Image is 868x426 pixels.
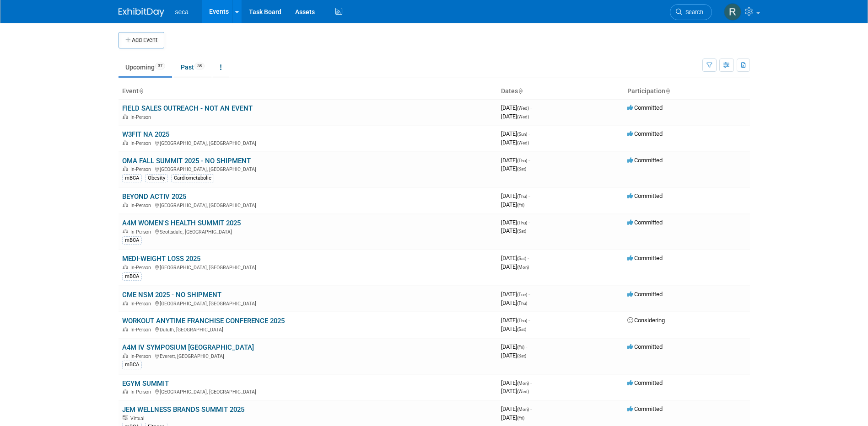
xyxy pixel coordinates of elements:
span: (Fri) [517,415,524,421]
span: (Sat) [517,256,526,261]
a: Sort by Start Date [518,87,523,95]
span: [DATE] [501,165,526,172]
span: Committed [627,157,663,164]
span: Committed [627,192,663,199]
a: EGYM SUMMIT [122,379,169,388]
span: - [528,291,530,298]
span: [DATE] [501,104,532,111]
div: mBCA [122,236,142,245]
img: In-Person Event [123,389,128,394]
a: CME NSM 2025 - NO SHIPMENT [122,291,221,299]
div: [GEOGRAPHIC_DATA], [GEOGRAPHIC_DATA] [122,299,494,307]
a: JEM WELLNESS BRANDS SUMMIT 2025 [122,405,244,414]
a: FIELD SALES OUTREACH - NOT AN EVENT [122,104,253,112]
div: [GEOGRAPHIC_DATA], [GEOGRAPHIC_DATA] [122,388,494,395]
span: (Mon) [517,381,529,386]
span: (Sat) [517,166,526,171]
span: (Fri) [517,202,524,208]
span: - [530,104,532,111]
span: (Wed) [517,106,529,111]
div: [GEOGRAPHIC_DATA], [GEOGRAPHIC_DATA] [122,263,494,271]
span: seca [175,8,189,16]
a: A4M IV SYMPOSIUM [GEOGRAPHIC_DATA] [122,343,254,351]
span: Committed [627,343,663,350]
span: 58 [194,63,205,69]
a: A4M WOMEN'S HEALTH SUMMIT 2025 [122,219,241,227]
a: Search [670,4,712,20]
span: (Thu) [517,301,527,306]
span: [DATE] [501,219,530,226]
span: In-Person [130,265,154,271]
div: mBCA [122,272,142,281]
div: [GEOGRAPHIC_DATA], [GEOGRAPHIC_DATA] [122,201,494,208]
span: - [530,379,532,386]
span: In-Person [130,327,154,333]
span: [DATE] [501,192,530,199]
div: Scottsdale, [GEOGRAPHIC_DATA] [122,228,494,235]
img: In-Person Event [123,140,128,145]
span: Search [682,9,703,16]
th: Participation [624,84,750,99]
span: [DATE] [501,263,529,270]
span: (Thu) [517,158,527,163]
img: Rachel Jordan [724,3,741,21]
span: Considering [627,317,665,324]
a: Sort by Event Name [139,87,143,95]
span: In-Person [130,301,154,307]
span: (Sat) [517,327,526,332]
span: [DATE] [501,343,527,350]
span: In-Person [130,229,154,235]
span: Committed [627,379,663,386]
span: Committed [627,219,663,226]
a: Sort by Participation Type [665,87,670,95]
div: [GEOGRAPHIC_DATA], [GEOGRAPHIC_DATA] [122,139,494,146]
span: (Wed) [517,140,529,145]
span: [DATE] [501,227,526,234]
span: In-Person [130,389,154,395]
span: (Thu) [517,318,527,323]
span: [DATE] [501,130,530,137]
div: Everett, [GEOGRAPHIC_DATA] [122,352,494,359]
div: [GEOGRAPHIC_DATA], [GEOGRAPHIC_DATA] [122,165,494,172]
span: [DATE] [501,405,532,412]
a: W3FIT NA 2025 [122,130,169,138]
th: Event [119,84,497,99]
span: (Mon) [517,407,529,412]
span: [DATE] [501,352,526,359]
span: [DATE] [501,255,529,261]
span: [DATE] [501,414,524,421]
span: - [530,405,532,412]
span: (Wed) [517,389,529,394]
span: [DATE] [501,299,527,306]
div: Obesity [145,174,168,182]
a: Past58 [174,59,211,76]
span: - [528,157,530,164]
div: mBCA [122,361,142,369]
span: In-Person [130,166,154,172]
a: WORKOUT ANYTIME FRANCHISE CONFERENCE 2025 [122,317,285,325]
img: In-Person Event [123,353,128,358]
span: (Tue) [517,292,527,297]
span: Committed [627,130,663,137]
span: (Sat) [517,229,526,234]
span: Committed [627,291,663,298]
span: - [528,255,529,261]
span: (Thu) [517,220,527,225]
img: In-Person Event [123,327,128,331]
span: Committed [627,104,663,111]
span: Committed [627,255,663,261]
span: - [528,130,530,137]
th: Dates [497,84,624,99]
span: In-Person [130,202,154,208]
img: ExhibitDay [119,8,164,17]
span: In-Person [130,140,154,146]
a: Upcoming37 [119,59,172,76]
img: In-Person Event [123,265,128,269]
span: (Fri) [517,345,524,350]
img: In-Person Event [123,229,128,234]
span: [DATE] [501,379,532,386]
span: (Thu) [517,194,527,199]
img: In-Person Event [123,114,128,119]
span: - [528,192,530,199]
span: [DATE] [501,113,529,120]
